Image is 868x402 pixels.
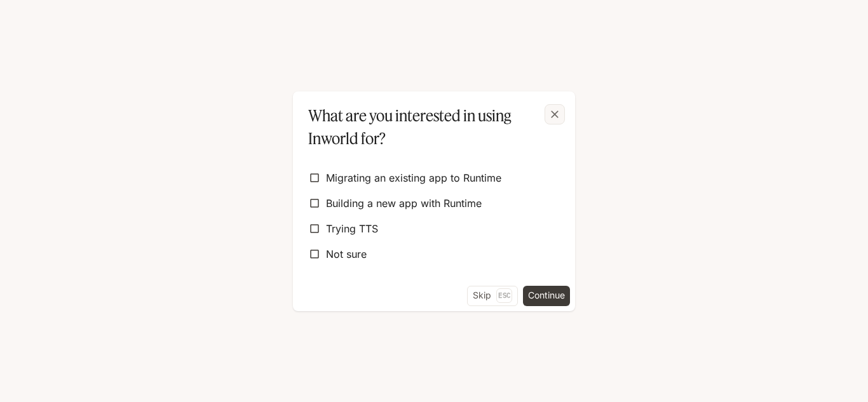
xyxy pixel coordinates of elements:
p: What are you interested in using Inworld for? [308,104,555,150]
span: Trying TTS [326,221,378,236]
span: Building a new app with Runtime [326,196,482,211]
span: Migrating an existing app to Runtime [326,170,501,185]
p: Esc [496,288,512,302]
button: SkipEsc [467,286,518,306]
button: Continue [523,286,570,306]
span: Not sure [326,246,367,262]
